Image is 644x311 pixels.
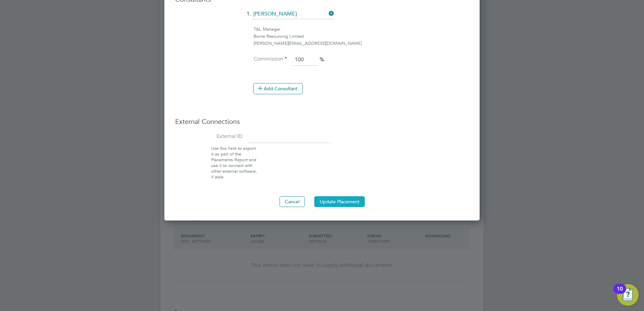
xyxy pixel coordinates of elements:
span: Use this field to export it as part of the Placements Report and use it to connect with other ext... [211,145,257,179]
div: [PERSON_NAME][EMAIL_ADDRESS][DOMAIN_NAME] [254,40,469,47]
label: Commission [253,56,287,63]
div: T&L Manager [254,26,469,33]
input: Search for... [251,9,334,19]
button: Cancel [280,196,305,207]
label: External ID [175,133,243,140]
h3: External Connections [175,117,469,126]
span: % [320,56,324,63]
div: 10 [617,289,623,298]
li: 1. [175,9,469,26]
button: Add Consultant [253,83,303,94]
div: Borne Resourcing Limited [254,33,469,40]
button: Update Placement [314,196,365,207]
button: Open Resource Center, 10 new notifications [617,284,639,306]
